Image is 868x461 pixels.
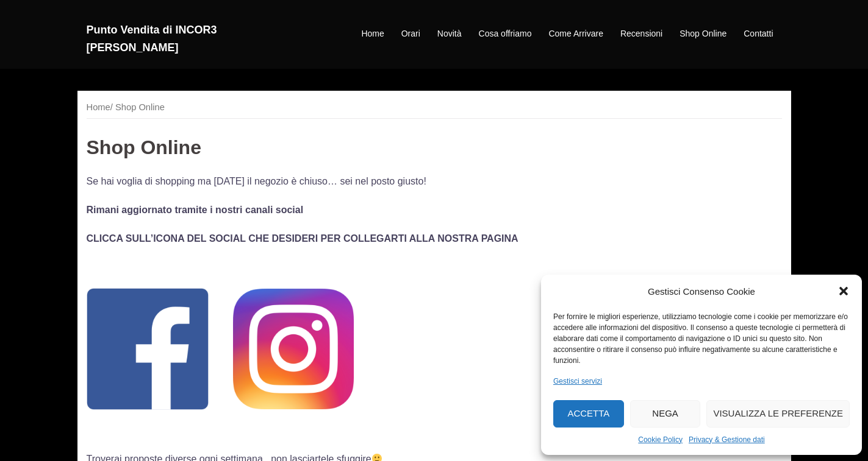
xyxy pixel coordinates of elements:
a: Cosa offriamo [479,27,532,41]
nav: / Shop Online [87,100,782,119]
a: Cookie Policy [638,434,683,446]
strong: CLICCA SULL’ICONA DEL SOCIAL CHE DESIDERI PER COLLEGARTI ALLA NOSTRA PAGINA [87,233,518,244]
div: Chiudi la finestra di dialogo [838,285,850,297]
a: Contatti [744,27,773,41]
h2: Punto Vendita di INCOR3 [PERSON_NAME] [87,21,306,57]
a: Shop Online [680,27,726,41]
a: Home [361,27,384,41]
a: Novità [437,27,462,41]
div: Gestisci Consenso Cookie [648,284,755,300]
div: Per fornire le migliori esperienze, utilizziamo tecnologie come i cookie per memorizzare e/o acce... [553,311,848,366]
button: Visualizza le preferenze [706,400,850,428]
p: Se hai voglia di shopping ma [DATE] il negozio è chiuso… sei nel posto giusto! [87,173,782,189]
b: Rimani aggiornato tramite i nostri canali social [87,205,304,215]
a: Orari [401,27,420,41]
a: Privacy & Gestione dati [689,434,765,446]
h3: Shop Online [87,137,782,158]
a: Home [87,102,110,112]
a: Recensioni [620,27,662,41]
button: Accetta [553,400,624,428]
a: Come Arrivare [548,27,603,41]
button: Nega [630,400,701,428]
a: Gestisci servizi [553,375,602,387]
